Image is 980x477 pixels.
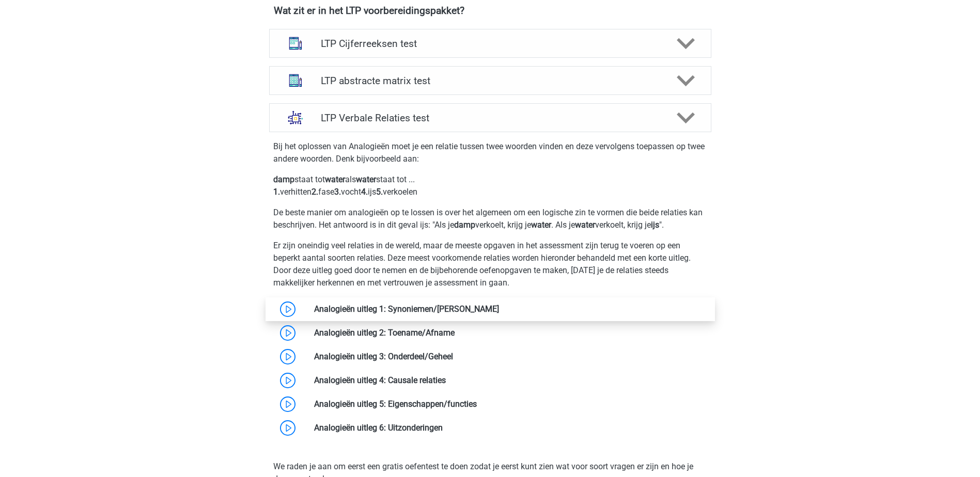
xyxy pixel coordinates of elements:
b: water [531,220,551,230]
b: water [356,174,376,184]
h4: LTP Verbale Relaties test [321,112,659,124]
a: analogieen LTP Verbale Relaties test [265,103,715,132]
div: Analogieën uitleg 4: Causale relaties [306,374,711,387]
a: abstracte matrices LTP abstracte matrix test [265,66,715,95]
div: Analogieën uitleg 1: Synoniemen/[PERSON_NAME] [306,303,711,315]
b: ijs [651,220,659,230]
b: damp [273,174,294,184]
b: 2. [312,187,318,197]
h4: LTP abstracte matrix test [321,75,659,87]
div: Analogieën uitleg 2: Toename/Afname [306,327,711,339]
b: damp [454,220,475,230]
p: staat tot als staat tot ... verhitten fase vocht ijs verkoelen [273,173,707,198]
h4: Wat zit er in het LTP voorbereidingspakket? [274,5,707,17]
img: cijferreeksen [282,30,309,57]
img: analogieen [282,104,309,131]
p: Bij het oplossen van Analogieën moet je een relatie tussen twee woorden vinden en deze vervolgens... [273,140,707,165]
b: water [325,174,345,184]
b: 4. [361,187,368,197]
div: Analogieën uitleg 5: Eigenschappen/functies [306,398,711,410]
b: 3. [334,187,341,197]
div: Analogieën uitleg 3: Onderdeel/Geheel [306,351,711,363]
a: cijferreeksen LTP Cijferreeksen test [265,29,715,58]
img: abstracte matrices [282,67,309,94]
p: Er zijn oneindig veel relaties in de wereld, maar de meeste opgaven in het assessment zijn terug ... [273,240,707,289]
h4: LTP Cijferreeksen test [321,38,659,50]
b: water [575,220,595,230]
b: 1. [273,187,280,197]
p: De beste manier om analogieën op te lossen is over het algemeen om een logische zin te vormen die... [273,206,707,231]
div: Analogieën uitleg 6: Uitzonderingen [306,422,711,434]
b: 5. [376,187,383,197]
